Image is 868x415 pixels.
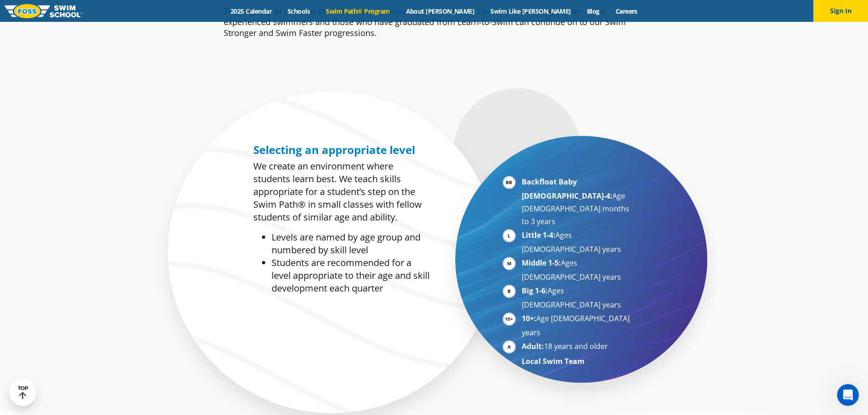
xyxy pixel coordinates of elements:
div: TOP [18,385,28,400]
a: Swim Like [PERSON_NAME] [483,7,579,15]
li: Levels are named by age group and numbered by skill level [272,231,430,256]
li: Ages [DEMOGRAPHIC_DATA] years [522,256,633,283]
li: Ages [DEMOGRAPHIC_DATA] years [522,229,633,256]
li: Age [DEMOGRAPHIC_DATA] years [522,312,633,339]
strong: Middle 1-5: [522,258,561,268]
a: Swim Path® Program [318,7,398,15]
strong: Big 1-6: [522,286,548,296]
a: Schools [280,7,318,15]
span: Selecting an appropriate level [253,142,415,157]
img: FOSS Swim School Logo [5,4,82,18]
a: About [PERSON_NAME] [398,7,483,15]
li: Ages [DEMOGRAPHIC_DATA] years [522,284,633,311]
strong: Adult: [522,341,544,351]
a: Blog [579,7,607,15]
strong: Little 1-4: [522,230,555,240]
strong: Local Swim Team [522,356,585,366]
iframe: Intercom live chat [837,384,859,406]
p: We create an environment where students learn best. We teach skills appropriate for a student’s s... [253,160,430,224]
li: Students are recommended for a level appropriate to their age and skill development each quarter [272,256,430,295]
a: Careers [607,7,645,15]
strong: Backfloat Baby [DEMOGRAPHIC_DATA]-4: [522,177,612,201]
a: 2025 Calendar [223,7,280,15]
li: Age [DEMOGRAPHIC_DATA] months to 3 years [522,175,633,228]
li: 18 years and older [522,340,633,354]
strong: 10+: [522,313,536,323]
